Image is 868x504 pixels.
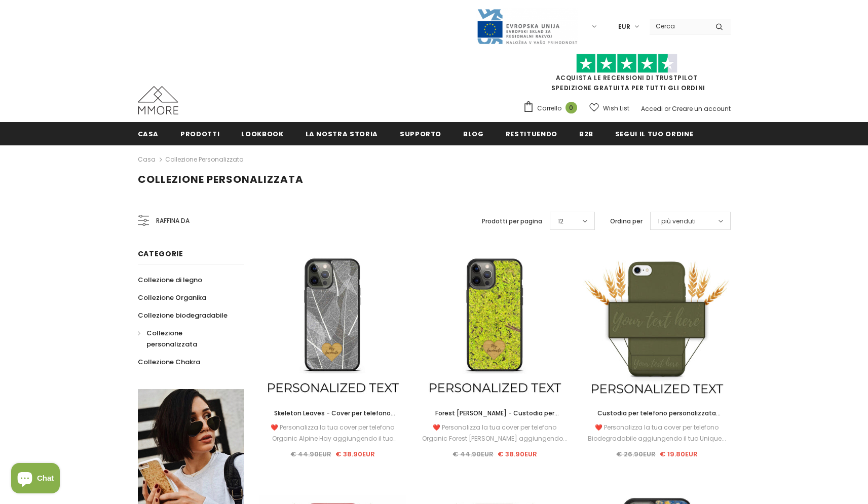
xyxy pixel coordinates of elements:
[615,129,693,139] span: Segui il tuo ordine
[138,275,202,285] span: Collezione di legno
[556,73,698,82] a: Acquista le recensioni di TrustPilot
[558,216,563,226] span: 12
[579,129,593,139] span: B2B
[664,104,670,113] span: or
[400,122,441,145] a: supporto
[498,449,537,459] span: € 38.90EUR
[579,122,593,145] a: B2B
[241,129,283,139] span: Lookbook
[180,129,219,139] span: Prodotti
[306,122,378,145] a: La nostra storia
[452,449,494,459] span: € 44.90EUR
[400,129,441,139] span: supporto
[290,449,331,459] span: € 44.90EUR
[610,216,643,226] label: Ordina per
[650,19,708,33] input: Search Site
[616,449,656,459] span: € 26.90EUR
[603,103,629,113] span: Wish List
[615,122,693,145] a: Segui il tuo ordine
[618,22,630,32] span: EUR
[463,129,484,139] span: Blog
[476,22,578,30] a: Javni Razpis
[241,122,283,145] a: Lookbook
[138,289,206,306] a: Collezione Organika
[506,129,557,139] span: Restituendo
[138,271,202,289] a: Collezione di legno
[156,215,190,226] span: Raffina da
[138,293,206,302] span: Collezione Organika
[435,409,559,440] span: Forest [PERSON_NAME] - Custodia per telefono personalizzata - Regalo personalizzato
[463,122,484,145] a: Blog
[180,122,219,145] a: Prodotti
[421,408,568,419] a: Forest [PERSON_NAME] - Custodia per telefono personalizzata - Regalo personalizzato
[583,408,730,419] a: Custodia per telefono personalizzata biodegradabile - Verde oliva
[597,409,721,429] span: Custodia per telefono personalizzata biodegradabile - Verde oliva
[523,58,731,92] span: SPEDIZIONE GRATUITA PER TUTTI GLI ORDINI
[306,129,378,139] span: La nostra storia
[672,104,731,113] a: Creare un account
[335,449,375,459] span: € 38.90EUR
[583,422,730,444] div: ❤️ Personalizza la tua cover per telefono Biodegradabile aggiungendo il tuo Unique...
[146,328,197,349] span: Collezione personalizzata
[476,8,578,45] img: Javni Razpis
[138,153,156,166] a: Casa
[8,463,63,496] inbox-online-store-chat: Shopify online store chat
[138,357,200,367] span: Collezione Chakra
[138,122,159,145] a: Casa
[138,311,228,320] span: Collezione biodegradabile
[138,172,304,186] span: Collezione personalizzata
[138,324,233,353] a: Collezione personalizzata
[138,249,183,259] span: Categorie
[421,422,568,444] div: ❤️ Personalizza la tua cover per telefono Organic Forest [PERSON_NAME] aggiungendo...
[641,104,663,113] a: Accedi
[138,129,159,139] span: Casa
[482,216,542,226] label: Prodotti per pagina
[523,101,582,116] a: Carrello 0
[576,54,677,73] img: Fidati di Pilot Stars
[138,306,228,324] a: Collezione biodegradabile
[271,409,395,429] span: Skeleton Leaves - Cover per telefono personalizzata - Regalo personalizzato
[537,103,561,113] span: Carrello
[565,102,577,113] span: 0
[658,216,696,226] span: I più venduti
[165,155,244,164] a: Collezione personalizzata
[259,408,406,419] a: Skeleton Leaves - Cover per telefono personalizzata - Regalo personalizzato
[138,353,200,371] a: Collezione Chakra
[506,122,557,145] a: Restituendo
[660,449,698,459] span: € 19.80EUR
[589,99,629,117] a: Wish List
[259,422,406,444] div: ❤️ Personalizza la tua cover per telefono Organic Alpine Hay aggiungendo il tuo Unique...
[138,86,178,114] img: Casi MMORE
